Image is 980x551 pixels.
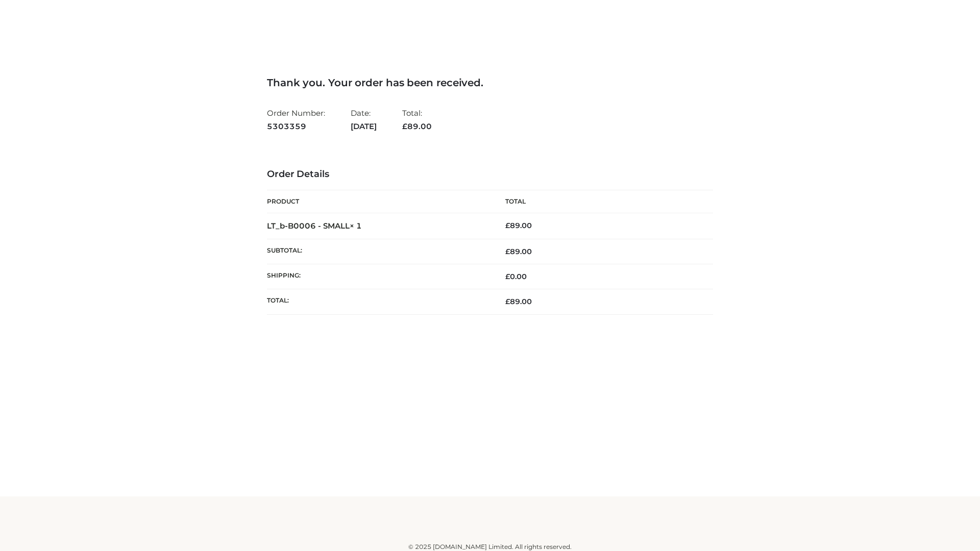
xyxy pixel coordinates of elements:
[505,272,527,281] bdi: 0.00
[267,264,490,289] th: Shipping:
[267,169,713,180] h3: Order Details
[505,221,510,230] span: £
[402,104,432,135] li: Total:
[351,120,377,133] strong: [DATE]
[267,289,490,314] th: Total:
[351,104,377,135] li: Date:
[490,190,713,213] th: Total
[267,190,490,213] th: Product
[267,77,713,89] h3: Thank you. Your order has been received.
[267,104,325,135] li: Order Number:
[505,247,532,256] span: 89.00
[267,120,325,133] strong: 5303359
[505,297,532,306] span: 89.00
[350,221,362,231] strong: × 1
[505,272,510,281] span: £
[267,221,362,231] strong: LT_b-B0006 - SMALL
[402,121,432,131] span: 89.00
[402,121,407,131] span: £
[505,297,510,306] span: £
[505,221,532,230] bdi: 89.00
[267,239,490,264] th: Subtotal:
[505,247,510,256] span: £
